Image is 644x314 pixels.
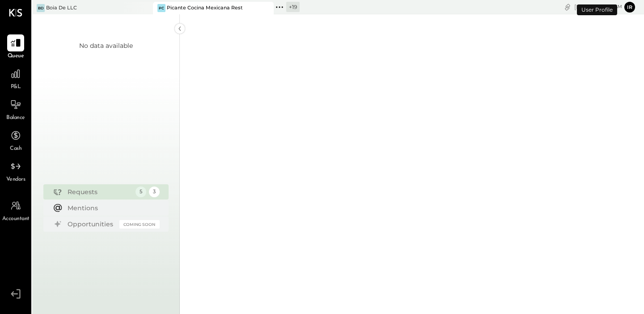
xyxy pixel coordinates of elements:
[2,215,30,223] span: Accountant
[577,4,617,15] div: User Profile
[624,2,635,13] button: Ir
[11,83,21,91] span: P&L
[79,41,133,50] div: No data available
[614,4,622,10] span: am
[68,220,115,229] div: Opportunities
[119,220,160,229] div: Coming Soon
[286,2,300,12] div: + 19
[6,176,25,184] span: Vendors
[157,4,165,12] div: PC
[0,197,31,223] a: Accountant
[0,96,31,122] a: Balance
[0,127,31,153] a: Cash
[68,204,155,212] div: Mentions
[0,158,31,184] a: Vendors
[563,2,572,12] div: copy link
[167,4,243,12] div: Picante Cocina Mexicana Rest
[6,114,25,122] span: Balance
[68,187,131,196] div: Requests
[46,4,77,12] div: Boia De LLC
[8,52,24,60] span: Queue
[10,145,21,153] span: Cash
[595,3,613,11] span: 10 : 35
[136,187,146,197] div: 5
[37,4,45,12] div: BD
[0,65,31,91] a: P&L
[574,3,622,11] div: [DATE]
[0,34,31,60] a: Queue
[149,187,160,197] div: 3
